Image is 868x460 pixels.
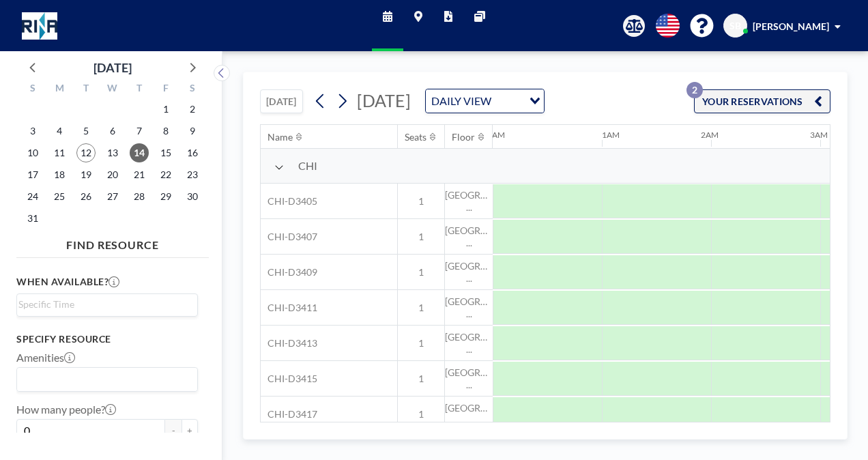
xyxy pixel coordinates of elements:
span: Saturday, August 23, 2025 [183,165,202,184]
button: + [182,419,198,442]
span: 1 [398,266,444,278]
span: Wednesday, August 20, 2025 [103,165,122,184]
p: 2 [686,82,703,98]
span: Monday, August 25, 2025 [50,187,69,206]
div: S [20,81,46,98]
span: 1 [398,302,444,314]
span: Thursday, August 21, 2025 [130,165,149,184]
button: - [165,419,182,442]
div: W [100,81,126,98]
span: SB [729,20,741,32]
span: [GEOGRAPHIC_DATA], ... [445,366,493,390]
span: [GEOGRAPHIC_DATA], ... [445,331,493,355]
div: T [73,81,100,98]
div: [DATE] [93,58,132,77]
span: [GEOGRAPHIC_DATA], ... [445,225,493,248]
span: [PERSON_NAME] [753,20,829,32]
span: Saturday, August 30, 2025 [183,187,202,206]
div: 1AM [602,130,620,140]
span: CHI-D3413 [261,337,317,349]
input: Search for option [18,297,190,312]
div: Seats [405,131,426,143]
span: Friday, August 8, 2025 [156,121,175,141]
button: [DATE] [260,89,303,113]
span: Tuesday, August 12, 2025 [76,143,96,162]
span: CHI-D3417 [261,408,317,420]
div: 2AM [701,130,719,140]
span: Friday, August 22, 2025 [156,165,175,184]
div: 12AM [482,130,505,140]
span: Friday, August 15, 2025 [156,143,175,162]
div: T [126,81,152,98]
span: Wednesday, August 13, 2025 [103,143,122,162]
span: CHI-D3405 [261,195,317,207]
span: 1 [398,337,444,349]
span: [DATE] [357,90,411,111]
span: Thursday, August 14, 2025 [130,143,149,162]
span: [GEOGRAPHIC_DATA], ... [445,402,493,426]
input: Search for option [18,371,190,388]
h4: FIND RESOURCE [16,233,209,252]
span: Sunday, August 3, 2025 [23,121,42,141]
div: M [46,81,73,98]
label: How many people? [16,403,116,416]
span: Saturday, August 9, 2025 [183,121,202,141]
span: Wednesday, August 27, 2025 [103,187,122,206]
span: [GEOGRAPHIC_DATA], ... [445,260,493,284]
div: S [179,81,205,98]
span: Wednesday, August 6, 2025 [103,121,122,141]
button: YOUR RESERVATIONS2 [694,89,830,113]
input: Search for option [495,92,521,110]
div: F [152,81,179,98]
span: Sunday, August 10, 2025 [23,143,42,162]
span: Thursday, August 7, 2025 [130,121,149,141]
div: 3AM [810,130,828,140]
span: Saturday, August 16, 2025 [183,143,202,162]
span: Sunday, August 24, 2025 [23,187,42,206]
span: Monday, August 4, 2025 [50,121,69,141]
img: organization-logo [22,12,57,40]
span: 1 [398,195,444,207]
span: CHI-D3407 [261,231,317,243]
span: CHI-D3409 [261,266,317,278]
label: Amenities [16,351,75,364]
div: Search for option [426,89,544,113]
span: Sunday, August 17, 2025 [23,165,42,184]
span: Tuesday, August 5, 2025 [76,121,96,141]
span: Saturday, August 2, 2025 [183,100,202,119]
span: Thursday, August 28, 2025 [130,187,149,206]
h3: Specify resource [16,333,198,345]
div: Floor [452,131,475,143]
span: Friday, August 29, 2025 [156,187,175,206]
div: Search for option [17,294,197,315]
span: 1 [398,231,444,243]
span: CHI-D3415 [261,373,317,385]
span: CHI-D3411 [261,302,317,314]
span: [GEOGRAPHIC_DATA], ... [445,189,493,213]
span: Sunday, August 31, 2025 [23,209,42,228]
span: Monday, August 11, 2025 [50,143,69,162]
span: [GEOGRAPHIC_DATA], ... [445,296,493,319]
span: CHI [298,159,317,173]
span: Tuesday, August 19, 2025 [76,165,96,184]
span: 1 [398,408,444,420]
div: Search for option [17,368,197,391]
span: Tuesday, August 26, 2025 [76,187,96,206]
span: Monday, August 18, 2025 [50,165,69,184]
span: 1 [398,373,444,385]
div: Name [267,131,293,143]
span: DAILY VIEW [429,92,494,110]
span: Friday, August 1, 2025 [156,100,175,119]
